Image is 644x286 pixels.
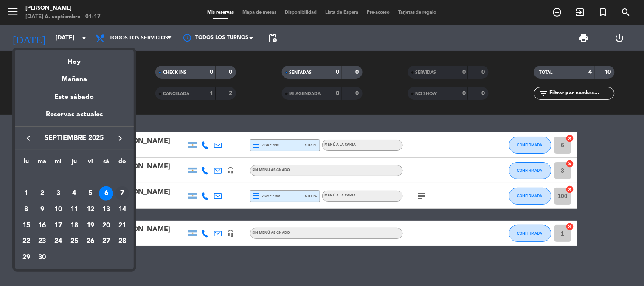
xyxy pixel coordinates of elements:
div: 15 [19,219,34,233]
td: 17 de septiembre de 2025 [50,218,66,234]
div: 25 [67,234,82,249]
div: 2 [35,186,50,201]
td: 1 de septiembre de 2025 [18,185,34,202]
div: 5 [83,186,98,201]
td: 20 de septiembre de 2025 [98,218,115,234]
div: 13 [99,202,113,217]
div: 16 [35,219,50,233]
div: 17 [51,219,65,233]
td: 8 de septiembre de 2025 [18,202,34,218]
td: 2 de septiembre de 2025 [34,185,51,202]
div: 9 [35,202,50,217]
td: 14 de septiembre de 2025 [114,202,130,218]
div: Mañana [15,67,134,85]
div: 22 [19,234,34,249]
td: 15 de septiembre de 2025 [18,218,34,234]
td: 30 de septiembre de 2025 [34,250,51,266]
div: 18 [67,219,82,233]
td: 24 de septiembre de 2025 [50,233,66,250]
div: Reservas actuales [15,109,134,126]
td: 25 de septiembre de 2025 [66,233,82,250]
span: septiembre 2025 [36,133,112,144]
td: 3 de septiembre de 2025 [50,185,66,202]
td: 29 de septiembre de 2025 [18,250,34,266]
div: 8 [19,202,34,217]
td: 16 de septiembre de 2025 [34,218,51,234]
div: 7 [115,186,129,201]
th: domingo [114,157,130,170]
td: 26 de septiembre de 2025 [82,233,98,250]
div: Este sábado [15,85,134,109]
div: 30 [35,250,50,265]
i: keyboard_arrow_right [115,133,125,143]
td: SEP. [18,170,130,186]
td: 28 de septiembre de 2025 [114,233,130,250]
td: 6 de septiembre de 2025 [98,185,115,202]
th: miércoles [50,157,66,170]
th: jueves [66,157,82,170]
td: 22 de septiembre de 2025 [18,233,34,250]
td: 4 de septiembre de 2025 [66,185,82,202]
div: 26 [83,234,98,249]
td: 10 de septiembre de 2025 [50,202,66,218]
div: 3 [51,186,65,201]
div: 29 [19,250,34,265]
div: 19 [83,219,98,233]
div: 12 [83,202,98,217]
i: keyboard_arrow_left [23,133,34,143]
button: keyboard_arrow_right [112,133,128,144]
td: 18 de septiembre de 2025 [66,218,82,234]
div: 20 [99,219,113,233]
td: 13 de septiembre de 2025 [98,202,115,218]
td: 21 de septiembre de 2025 [114,218,130,234]
div: 27 [99,234,113,249]
td: 5 de septiembre de 2025 [82,185,98,202]
div: 10 [51,202,65,217]
td: 11 de septiembre de 2025 [66,202,82,218]
th: lunes [18,157,34,170]
td: 12 de septiembre de 2025 [82,202,98,218]
div: 4 [67,186,82,201]
div: 23 [35,234,50,249]
th: martes [34,157,51,170]
div: Hoy [15,50,134,67]
td: 19 de septiembre de 2025 [82,218,98,234]
button: keyboard_arrow_left [21,133,36,144]
div: 6 [99,186,113,201]
div: 14 [115,202,129,217]
div: 21 [115,219,129,233]
td: 23 de septiembre de 2025 [34,233,51,250]
div: 11 [67,202,82,217]
div: 28 [115,234,129,249]
td: 9 de septiembre de 2025 [34,202,51,218]
div: 1 [19,186,34,201]
th: viernes [82,157,98,170]
th: sábado [98,157,115,170]
td: 7 de septiembre de 2025 [114,185,130,202]
div: 24 [51,234,65,249]
td: 27 de septiembre de 2025 [98,233,115,250]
